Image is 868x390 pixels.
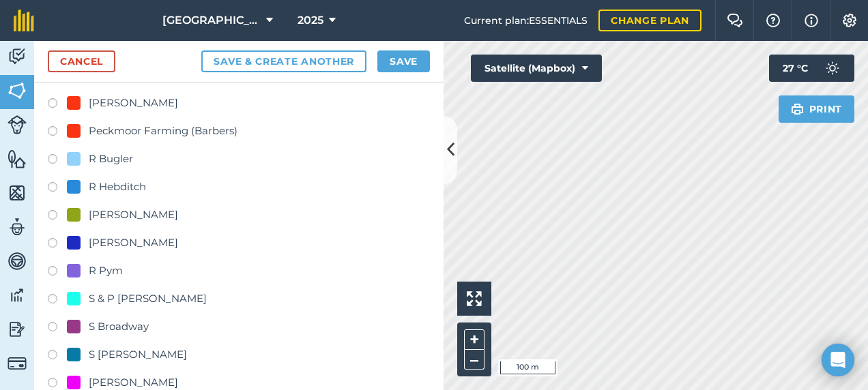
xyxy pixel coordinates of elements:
[8,149,27,169] img: svg+xml;base64,PHN2ZyB4bWxucz0iaHR0cDovL3d3dy53My5vcmcvMjAwMC9zdmciIHdpZHRoPSI1NiIgaGVpZ2h0PSI2MC...
[464,329,484,350] button: +
[89,123,237,139] div: Peckmoor Farming (Barbers)
[89,346,187,363] div: S [PERSON_NAME]
[8,80,27,101] img: svg+xml;base64,PHN2ZyB4bWxucz0iaHR0cDovL3d3dy53My5vcmcvMjAwMC9zdmciIHdpZHRoPSI1NiIgaGVpZ2h0PSI2MC...
[298,12,323,29] span: 2025
[89,262,123,279] div: R Pym
[765,14,781,27] img: A question mark icon
[467,291,482,306] img: Four arrows, one pointing top left, one top right, one bottom right and the last bottom left
[805,12,818,29] img: svg+xml;base64,PHN2ZyB4bWxucz0iaHR0cDovL3d3dy53My5vcmcvMjAwMC9zdmciIHdpZHRoPSIxNyIgaGVpZ2h0PSIxNy...
[8,251,27,271] img: svg+xml;base64,PD94bWwgdmVyc2lvbj0iMS4wIiBlbmNvZGluZz0idXRmLTgiPz4KPCEtLSBHZW5lcmF0b3I6IEFkb2JlIE...
[14,10,34,31] img: fieldmargin Logo
[727,14,743,27] img: Two speech bubbles overlapping with the left bubble in the forefront
[48,50,115,72] a: Cancel
[8,46,27,67] img: svg+xml;base64,PD94bWwgdmVyc2lvbj0iMS4wIiBlbmNvZGluZz0idXRmLTgiPz4KPCEtLSBHZW5lcmF0b3I6IEFkb2JlIE...
[89,95,178,111] div: [PERSON_NAME]
[8,285,27,305] img: svg+xml;base64,PD94bWwgdmVyc2lvbj0iMS4wIiBlbmNvZGluZz0idXRmLTgiPz4KPCEtLSBHZW5lcmF0b3I6IEFkb2JlIE...
[8,354,27,373] img: svg+xml;base64,PD94bWwgdmVyc2lvbj0iMS4wIiBlbmNvZGluZz0idXRmLTgiPz4KPCEtLSBHZW5lcmF0b3I6IEFkb2JlIE...
[8,319,27,340] img: svg+xml;base64,PD94bWwgdmVyc2lvbj0iMS4wIiBlbmNvZGluZz0idXRmLTgiPz4KPCEtLSBHZW5lcmF0b3I6IEFkb2JlIE...
[89,151,133,167] div: R Bugler
[783,55,808,82] span: 27 ° C
[464,350,484,370] button: –
[377,50,430,72] button: Save
[89,179,146,195] div: R Hebditch
[89,318,149,335] div: S Broadway
[471,55,602,82] button: Satellite (Mapbox)
[779,95,855,123] button: Print
[464,13,588,28] span: Current plan : ESSENTIALS
[822,344,854,376] div: Open Intercom Messenger
[791,101,804,117] img: svg+xml;base64,PHN2ZyB4bWxucz0iaHR0cDovL3d3dy53My5vcmcvMjAwMC9zdmciIHdpZHRoPSIxOSIgaGVpZ2h0PSIyNC...
[598,10,701,31] a: Change plan
[201,50,366,72] button: Save & Create Another
[89,235,178,251] div: [PERSON_NAME]
[89,290,207,307] div: S & P [PERSON_NAME]
[89,207,178,223] div: [PERSON_NAME]
[8,183,27,203] img: svg+xml;base64,PHN2ZyB4bWxucz0iaHR0cDovL3d3dy53My5vcmcvMjAwMC9zdmciIHdpZHRoPSI1NiIgaGVpZ2h0PSI2MC...
[8,217,27,237] img: svg+xml;base64,PD94bWwgdmVyc2lvbj0iMS4wIiBlbmNvZGluZz0idXRmLTgiPz4KPCEtLSBHZW5lcmF0b3I6IEFkb2JlIE...
[819,55,846,82] img: svg+xml;base64,PD94bWwgdmVyc2lvbj0iMS4wIiBlbmNvZGluZz0idXRmLTgiPz4KPCEtLSBHZW5lcmF0b3I6IEFkb2JlIE...
[162,12,261,29] span: [GEOGRAPHIC_DATA]
[841,14,858,27] img: A cog icon
[8,115,27,134] img: svg+xml;base64,PD94bWwgdmVyc2lvbj0iMS4wIiBlbmNvZGluZz0idXRmLTgiPz4KPCEtLSBHZW5lcmF0b3I6IEFkb2JlIE...
[769,55,854,82] button: 27 °C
